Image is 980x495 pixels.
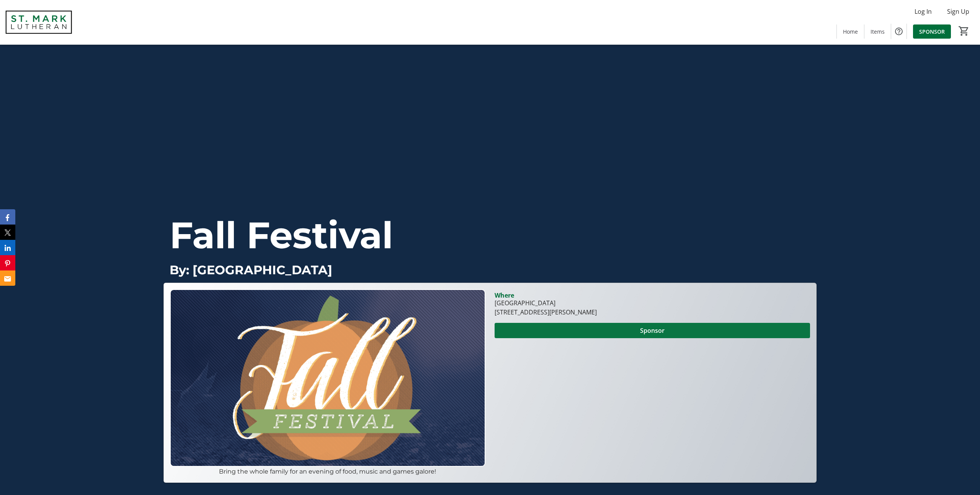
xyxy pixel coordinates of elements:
[947,7,969,16] span: Sign Up
[891,24,906,39] button: Help
[843,28,858,36] span: Home
[495,308,597,317] div: [STREET_ADDRESS][PERSON_NAME]
[219,468,436,475] span: Bring the whole family for an evening of food, music and games galore!
[941,5,975,18] button: Sign Up
[170,289,485,467] img: Campaign CTA Media Photo
[170,213,393,257] span: Fall Festival
[919,28,945,36] span: SPONSOR
[495,292,514,298] div: Where
[957,24,971,38] button: Cart
[837,24,864,39] a: Home
[495,323,810,338] button: Sponsor
[871,28,885,36] span: Items
[640,326,665,335] span: Sponsor
[170,262,332,277] span: By: [GEOGRAPHIC_DATA]
[495,298,597,308] div: [GEOGRAPHIC_DATA]
[5,3,73,41] img: St. Mark Lutheran School's Logo
[913,24,951,39] a: SPONSOR
[908,5,938,18] button: Log In
[915,7,932,16] span: Log In
[864,24,891,39] a: Items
